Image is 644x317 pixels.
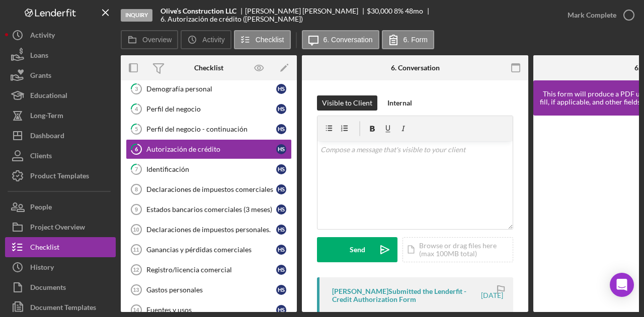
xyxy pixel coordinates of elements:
[126,139,292,159] a: 6Autorización de créditoHS
[30,85,67,108] div: Educational
[317,237,397,262] button: Send
[146,185,276,193] div: Declaraciones de impuestos comerciales
[5,65,116,85] button: Grants
[30,237,59,260] div: Checklist
[126,199,292,220] a: 9Estados bancarios comerciales (3 meses)HS
[135,126,138,132] tspan: 5
[121,30,178,49] button: Overview
[202,36,224,44] label: Activity
[142,36,172,44] label: Overview
[30,217,85,240] div: Project Overview
[276,305,286,315] div: H S
[121,9,152,22] div: Inquiry
[160,7,236,15] b: Olive’s Construction LLC
[5,45,116,65] button: Loans
[135,105,138,112] tspan: 4
[5,237,116,257] a: Checklist
[146,266,276,274] div: Registro/licencia comercial
[146,205,276,214] div: Estados bancarios comerciales (3 meses)
[276,225,286,235] div: H S
[5,197,116,217] button: People
[332,287,479,303] div: [PERSON_NAME] Submitted the Lenderfit - Credit Authorization Form
[568,5,616,25] div: Mark Complete
[394,7,404,15] div: 8 %
[391,64,440,72] div: 6. Conversation
[126,159,292,179] a: 7IdentificaciónHS
[135,206,138,213] tspan: 9
[160,15,303,23] div: 6. Autorización de crédito ([PERSON_NAME])
[30,166,89,188] div: Product Templates
[5,25,116,45] button: Activity
[5,85,116,105] button: Educational
[146,85,276,93] div: Demografía personal
[135,186,138,192] tspan: 8
[133,307,139,313] tspan: 14
[276,285,286,295] div: H S
[276,184,286,194] div: H S
[350,237,365,262] div: Send
[276,164,286,174] div: H S
[135,166,138,172] tspan: 7
[317,95,377,111] button: Visible to Client
[5,277,116,297] button: Documents
[481,291,503,299] time: 2025-09-30 16:52
[30,105,63,128] div: Long-Term
[30,126,64,148] div: Dashboard
[276,204,286,215] div: H S
[146,145,276,153] div: Autorización de crédito
[126,280,292,300] a: 13Gastos personalesHS
[5,126,116,146] button: Dashboard
[126,220,292,240] a: 10Declaraciones de impuestos personales.HS
[324,36,373,44] label: 6. Conversation
[5,105,116,126] button: Long-Term
[181,30,231,49] button: Activity
[5,257,116,277] button: History
[30,257,54,280] div: History
[404,36,428,44] label: 6. Form
[405,7,423,15] div: 48 mo
[382,30,434,49] button: 6. Form
[126,119,292,139] a: 5Perfil del negocio - continuaciónHS
[322,95,372,111] div: Visible to Client
[5,217,116,237] button: Project Overview
[146,105,276,113] div: Perfil del negocio
[5,166,116,186] button: Product Templates
[5,146,116,166] button: Clients
[276,124,286,134] div: H S
[557,5,639,25] button: Mark Complete
[133,227,139,233] tspan: 10
[276,84,286,94] div: H S
[30,25,55,48] div: Activity
[276,265,286,275] div: H S
[30,146,52,168] div: Clients
[367,7,392,15] span: $30,000
[146,246,276,254] div: Ganancias y pérdidas comerciales
[387,95,412,111] div: Internal
[133,247,139,253] tspan: 11
[146,125,276,133] div: Perfil del negocio - continuación
[610,273,634,297] div: Open Intercom Messenger
[126,99,292,119] a: 4Perfil del negocioHS
[194,64,223,72] div: Checklist
[245,7,367,15] div: [PERSON_NAME] [PERSON_NAME]
[146,306,276,314] div: Fuentes y usos
[30,65,51,88] div: Grants
[133,287,139,293] tspan: 13
[276,144,286,154] div: H S
[30,197,52,220] div: People
[133,267,139,273] tspan: 12
[126,260,292,280] a: 12Registro/licencia comercialHS
[146,165,276,173] div: Identificación
[146,286,276,294] div: Gastos personales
